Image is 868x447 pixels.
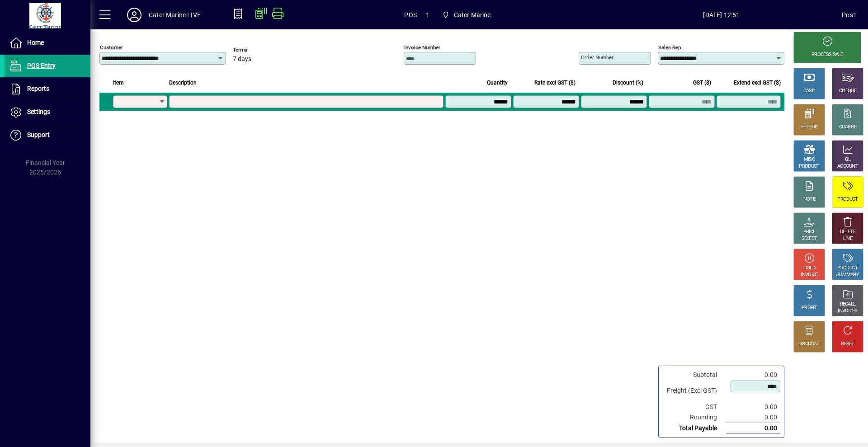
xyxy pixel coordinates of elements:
div: CASH [803,88,815,94]
a: Home [5,32,90,54]
div: INVOICE [801,272,817,278]
button: Profile [120,7,149,23]
span: Terms [233,47,287,53]
div: RESET [841,341,854,348]
td: 0.00 [726,423,780,434]
span: Cater Marine [454,8,491,22]
div: INVOICES [838,308,857,315]
mat-label: Customer [100,44,123,51]
div: LINE [843,235,852,242]
td: 0.00 [726,412,780,423]
div: SUMMARY [836,272,859,278]
span: Reports [27,85,49,92]
div: CHARGE [839,124,857,131]
span: Support [27,131,50,138]
div: Pos1 [842,8,857,22]
a: Settings [5,101,90,123]
div: ACCOUNT [837,163,858,170]
span: Settings [27,108,50,115]
div: Cater Marine LIVE [149,8,201,22]
td: 0.00 [726,402,780,412]
div: PROFIT [802,305,817,311]
span: Description [169,78,197,88]
span: GST ($) [693,78,711,88]
div: EFTPOS [801,124,818,131]
span: POS Entry [27,62,56,69]
div: MISC [804,156,815,163]
td: 0.00 [726,370,780,380]
span: Extend excl GST ($) [734,78,781,88]
div: RECALL [840,301,856,308]
span: 7 days [233,56,251,63]
span: Rate excl GST ($) [534,78,576,88]
a: Support [5,124,90,146]
div: CHEQUE [839,88,856,94]
span: POS [404,8,417,22]
span: Home [27,39,44,46]
mat-label: Invoice number [404,44,440,51]
div: DELETE [840,229,855,235]
div: SELECT [802,235,817,242]
span: Discount (%) [613,78,643,88]
div: NOTE [803,196,815,203]
td: Freight (Excl GST) [662,380,726,402]
div: HOLD [803,265,815,272]
div: PRODUCT [837,196,858,203]
span: Cater Marine [439,7,495,23]
span: [DATE] 12:51 [601,8,842,22]
a: Reports [5,78,90,100]
mat-label: Order number [581,54,613,61]
td: Total Payable [662,423,726,434]
div: GL [845,156,851,163]
span: 1 [426,8,429,22]
div: PRODUCT [799,163,819,170]
div: DISCOUNT [798,341,820,348]
div: PRICE [803,229,816,235]
mat-label: Sales rep [658,44,681,51]
td: Subtotal [662,370,726,380]
span: Item [113,78,124,88]
td: Rounding [662,412,726,423]
div: PROCESS SALE [811,52,843,58]
span: Quantity [487,78,508,88]
div: PRODUCT [837,265,858,272]
td: GST [662,402,726,412]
